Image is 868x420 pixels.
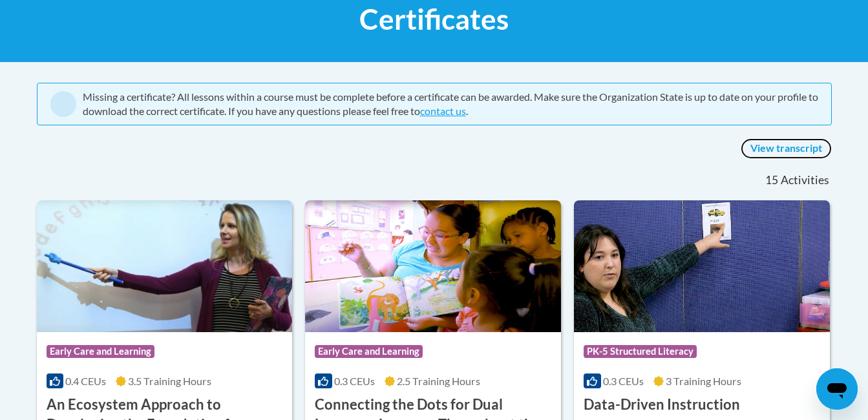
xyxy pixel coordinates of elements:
span: 2.5 Training Hours [397,375,480,387]
a: View transcript [741,138,832,159]
img: Course Logo [574,200,830,332]
span: 3 Training Hours [666,375,741,387]
iframe: Button to launch messaging window [816,368,858,410]
h3: Data-Driven Instruction [584,395,740,415]
span: 15 [765,173,778,187]
div: Missing a certificate? All lessons within a course must be complete before a certificate can be a... [83,90,818,118]
span: Certificates [359,2,509,36]
span: 0.3 CEUs [603,375,644,387]
span: PK-5 Structured Literacy [584,345,697,358]
span: Early Care and Learning [47,345,154,358]
span: 0.4 CEUs [65,375,106,387]
img: Course Logo [305,200,561,332]
img: Course Logo [37,200,293,332]
span: 3.5 Training Hours [128,375,211,387]
span: 0.3 CEUs [334,375,375,387]
span: Activities [781,173,829,187]
span: Early Care and Learning [315,345,423,358]
a: contact us [420,105,466,117]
